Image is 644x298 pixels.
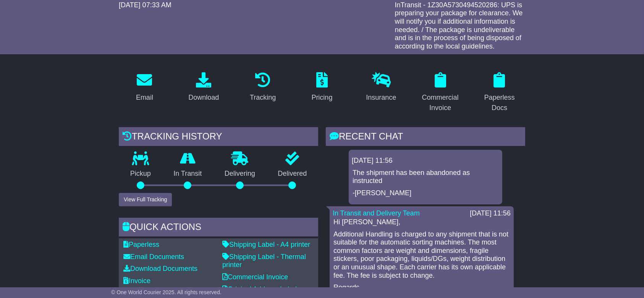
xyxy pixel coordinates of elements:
[352,157,499,165] div: [DATE] 11:56
[474,70,525,116] a: Paperless Docs
[245,70,281,105] a: Tracking
[188,92,219,103] div: Download
[131,70,158,105] a: Email
[222,241,310,248] a: Shipping Label - A4 printer
[183,70,224,105] a: Download
[267,170,319,178] p: Delivered
[470,209,511,218] div: [DATE] 11:56
[361,70,401,105] a: Insurance
[123,277,150,285] a: Invoice
[222,253,306,269] a: Shipping Label - Thermal printer
[395,1,523,50] span: InTransit - 1Z30A5730494520286: UPS is preparing your package for clearance. We will notify you i...
[119,1,172,9] span: [DATE] 07:33 AM
[311,92,332,103] div: Pricing
[333,218,510,227] p: Hi [PERSON_NAME],
[213,170,267,178] p: Delivering
[119,170,162,178] p: Pickup
[353,169,498,185] p: The shipment has been abandoned as instructed
[123,253,184,261] a: Email Documents
[162,170,214,178] p: In Transit
[136,92,153,103] div: Email
[111,289,222,295] span: © One World Courier 2025. All rights reserved.
[366,92,396,103] div: Insurance
[123,241,159,248] a: Paperless
[119,218,318,238] div: Quick Actions
[326,127,525,148] div: RECENT CHAT
[119,193,172,206] button: View Full Tracking
[353,189,498,198] p: -[PERSON_NAME]
[333,209,420,217] a: In Transit and Delivery Team
[306,70,337,105] a: Pricing
[419,92,461,113] div: Commercial Invoice
[222,273,288,281] a: Commercial Invoice
[222,285,297,293] a: Original Address Label
[119,127,318,148] div: Tracking history
[479,92,520,113] div: Paperless Docs
[414,70,466,116] a: Commercial Invoice
[333,230,510,280] p: Additional Handling is charged to any shipment that is not suitable for the automatic sorting mac...
[123,265,197,272] a: Download Documents
[250,92,276,103] div: Tracking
